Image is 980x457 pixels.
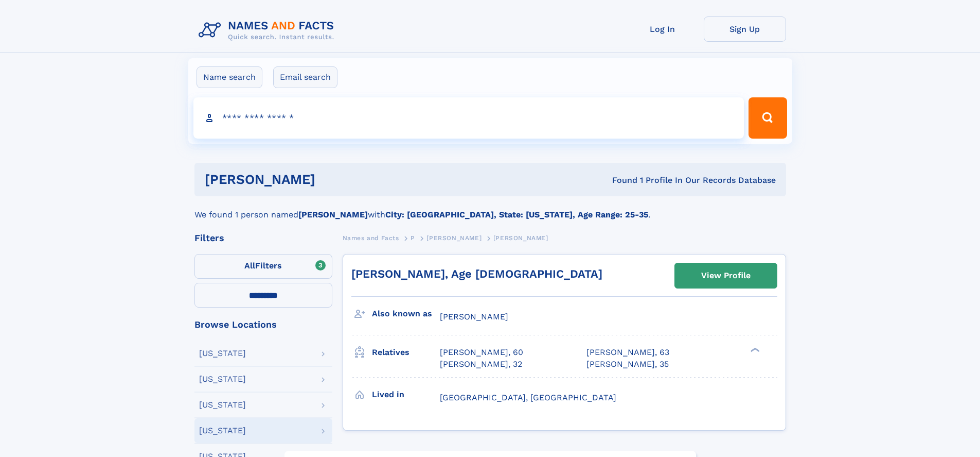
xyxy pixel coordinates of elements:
[675,263,777,288] a: View Profile
[372,344,440,361] h3: Relatives
[351,267,602,280] a: [PERSON_NAME], Age [DEMOGRAPHIC_DATA]
[440,347,523,358] a: [PERSON_NAME], 60
[426,231,482,244] a: [PERSON_NAME]
[586,359,669,370] a: [PERSON_NAME], 35
[748,347,760,353] div: ❯
[194,196,786,221] div: We found 1 person named with .
[372,386,440,403] h3: Lived in
[193,97,744,139] input: search input
[343,231,399,244] a: Names and Facts
[464,175,776,186] div: Found 1 Profile In Our Records Database
[426,234,482,242] span: [PERSON_NAME]
[205,173,464,186] h1: [PERSON_NAME]
[701,264,751,287] div: View Profile
[749,97,787,139] button: Search Button
[197,66,262,88] label: Name search
[440,312,508,321] span: [PERSON_NAME]
[411,231,415,244] a: P
[385,210,648,219] b: City: [GEOGRAPHIC_DATA], State: [US_STATE], Age Range: 25-35
[440,359,522,370] a: [PERSON_NAME], 32
[586,347,669,358] a: [PERSON_NAME], 63
[411,234,415,242] span: P
[194,16,343,44] img: Logo Names and Facts
[440,393,616,402] span: [GEOGRAPHIC_DATA], [GEOGRAPHIC_DATA]
[372,305,440,323] h3: Also known as
[298,210,368,219] b: [PERSON_NAME]
[199,401,246,409] div: [US_STATE]
[199,427,246,435] div: [US_STATE]
[199,375,246,383] div: [US_STATE]
[493,234,548,242] span: [PERSON_NAME]
[704,16,786,42] a: Sign Up
[194,233,332,243] div: Filters
[621,16,704,42] a: Log In
[194,254,332,279] label: Filters
[199,349,246,358] div: [US_STATE]
[244,261,255,270] span: All
[194,320,332,329] div: Browse Locations
[273,66,337,88] label: Email search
